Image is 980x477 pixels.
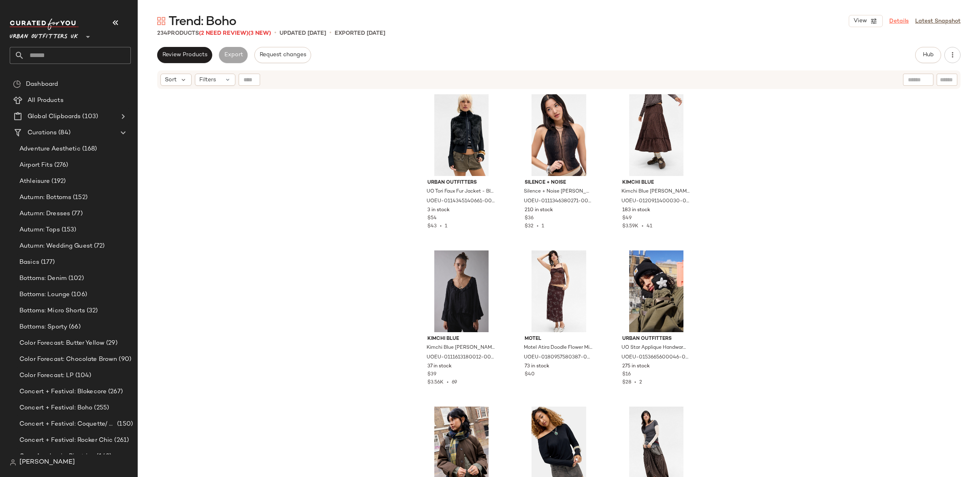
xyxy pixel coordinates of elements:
[107,387,123,396] span: (267)
[19,403,92,413] span: Concert + Festival: Boho
[421,250,502,332] img: 0111613180012_001_a2
[452,380,457,385] span: 69
[616,94,697,176] img: 0120911400030_020_a2
[117,355,131,364] span: (90)
[427,380,444,385] span: $3.56K
[647,224,652,229] span: 41
[638,224,647,229] span: •
[165,76,177,84] span: Sort
[19,242,92,251] span: Autumn: Wedding Guest
[19,458,75,467] span: [PERSON_NAME]
[53,161,68,170] span: (276)
[427,371,436,378] span: $39
[19,339,105,348] span: Color Forecast: Butter Yellow
[525,224,534,229] span: $32
[525,363,549,370] span: 73 in stock
[639,380,642,385] span: 2
[115,420,133,429] span: (150)
[427,179,496,187] span: Urban Outfitters
[71,193,88,202] span: (152)
[421,94,502,176] img: 0114345140661_001_a2
[525,335,593,343] span: Motel
[621,198,690,205] span: UOEU-0120911400030-000-020
[915,17,961,25] a: Latest Snapshot
[248,30,271,36] span: (3 New)
[922,52,934,58] span: Hub
[427,207,450,214] span: 3 in stock
[427,188,495,195] span: UO Tori Faux Fur Jacket - Black XS at Urban Outfitters
[19,290,70,299] span: Bottoms: Lounge
[95,452,111,461] span: (168)
[70,209,83,218] span: (77)
[849,15,883,27] button: View
[524,344,592,352] span: Motel Atira Doodle Flower Midi Skirt - Brown 2XL at Urban Outfitters
[254,47,311,63] button: Request changes
[19,144,81,154] span: Adventure Aesthetic
[427,354,495,361] span: UOEU-0111613180012-000-001
[616,250,697,332] img: 0153665600046_001_m
[437,224,445,229] span: •
[19,193,71,202] span: Autumn: Bottoms
[19,177,50,186] span: Athleisure
[274,28,276,38] span: •
[19,355,117,364] span: Color Forecast: Chocolate Brown
[157,47,212,63] button: Review Products
[199,76,216,84] span: Filters
[67,274,84,283] span: (102)
[524,354,592,361] span: UOEU-0180957580387-000-020
[19,387,107,396] span: Concert + Festival: Blokecore
[915,47,941,63] button: Hub
[525,215,534,222] span: $36
[889,17,909,25] a: Details
[445,224,447,229] span: 1
[50,177,66,186] span: (192)
[81,112,98,121] span: (103)
[427,335,496,343] span: Kimchi Blue
[853,18,867,24] span: View
[525,179,593,187] span: Silence + Noise
[622,179,691,187] span: Kimchi Blue
[28,96,64,105] span: All Products
[26,80,58,89] span: Dashboard
[19,209,70,218] span: Autumn: Dresses
[92,242,105,251] span: (72)
[19,371,74,380] span: Color Forecast: LP
[280,29,326,38] p: updated [DATE]
[534,224,542,229] span: •
[329,28,331,38] span: •
[19,274,67,283] span: Bottoms: Denim
[622,207,650,214] span: 183 in stock
[10,19,79,30] img: cfy_white_logo.C9jOOHJF.svg
[13,80,21,88] img: svg%3e
[525,207,553,214] span: 210 in stock
[631,380,639,385] span: •
[157,30,167,36] span: 234
[67,322,81,332] span: (66)
[19,420,115,429] span: Concert + Festival: Coquette/ Doll-like
[39,258,55,267] span: (177)
[622,224,638,229] span: $3.59K
[259,52,306,58] span: Request changes
[622,363,650,370] span: 275 in stock
[19,436,113,445] span: Concert + Festival: Rocker Chic
[57,128,70,138] span: (84)
[427,215,437,222] span: $54
[10,28,78,42] span: Urban Outfitters UK
[622,380,631,385] span: $28
[621,354,690,361] span: UOEU-0153665600046-000-001
[169,14,236,30] span: Trend: Boho
[427,198,495,205] span: UOEU-0114345140661-000-001
[444,380,452,385] span: •
[427,344,495,352] span: Kimchi Blue [PERSON_NAME] - Black L at Urban Outfitters
[542,224,544,229] span: 1
[81,144,97,154] span: (168)
[199,30,248,36] span: (2 Need Review)
[518,94,600,176] img: 0111346380271_020_b
[85,306,98,316] span: (32)
[524,198,592,205] span: UOEU-0111346380271-000-020
[622,335,691,343] span: Urban Outfitters
[622,215,632,222] span: $49
[92,403,109,413] span: (255)
[19,322,67,332] span: Bottoms: Sporty
[622,371,631,378] span: $16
